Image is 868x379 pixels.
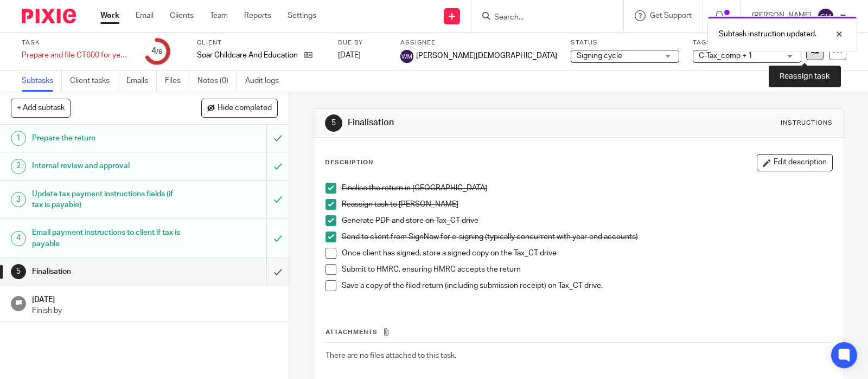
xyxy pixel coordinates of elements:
p: Generate PDF and store on Tax_CT drive [342,215,832,226]
div: 5 [11,264,26,279]
img: Pixie [22,9,76,23]
h1: Internal review and approval [32,158,181,174]
a: Files [165,70,189,92]
span: [DATE] [338,52,361,59]
h1: Update tax payment instructions fields (if tax is payable) [32,186,181,214]
img: svg%3E [400,50,413,63]
h1: Email payment instructions to client if tax is payable [32,224,181,252]
div: 2 [11,159,26,174]
h1: Finalisation [348,117,602,129]
label: Task [22,38,130,47]
a: Reports [244,10,271,21]
p: Finish by [32,305,278,316]
p: Reassign task to [PERSON_NAME] [342,199,832,210]
div: 1 [11,131,26,146]
a: Email [136,10,154,21]
div: Prepare and file CT600 for year ended ...3/25 [22,50,130,61]
span: There are no files attached to this task. [325,352,456,359]
a: Team [210,10,228,21]
span: [PERSON_NAME][DEMOGRAPHIC_DATA] [416,50,557,61]
a: Emails [126,70,157,92]
button: Hide completed [201,99,278,117]
p: Save a copy of the filed return (including submission receipt) on Tax_CT drive. [342,280,832,291]
h1: [DATE] [32,292,278,305]
a: Clients [170,10,194,21]
h1: Prepare the return [32,130,181,146]
div: 4 [11,231,26,246]
small: /6 [156,49,162,55]
span: C-Tax_comp + 1 [699,52,752,60]
p: Description [325,158,373,167]
span: Signing cycle [577,52,622,60]
p: Finalise the return in [GEOGRAPHIC_DATA] [342,183,832,194]
a: Work [100,10,119,21]
a: Client tasks [70,70,118,92]
p: Soar Childcare And Education Ltd [197,50,299,61]
img: svg%3E [817,8,834,25]
button: + Add subtask [11,99,71,117]
div: Instructions [781,119,833,127]
span: Hide completed [218,104,272,113]
a: Notes (0) [197,70,237,92]
a: Audit logs [245,70,287,92]
div: 4 [151,45,162,57]
p: Send to client from SignNow for e-signing (typically concurrent with year-end accounts) [342,232,832,242]
label: Client [197,38,324,47]
p: Once client has signed, store a signed copy on the Tax_CT drive [342,248,832,259]
p: Submit to HMRC, ensuring HMRC accepts the return [342,264,832,275]
p: Subtask instruction updated. [719,29,816,40]
div: 3 [11,192,26,207]
span: Attachments [325,329,378,335]
button: Edit description [757,154,833,171]
label: Due by [338,38,387,47]
a: Settings [288,10,316,21]
h1: Finalisation [32,264,181,280]
div: 5 [325,114,342,132]
a: Subtasks [22,70,62,92]
label: Assignee [400,38,557,47]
